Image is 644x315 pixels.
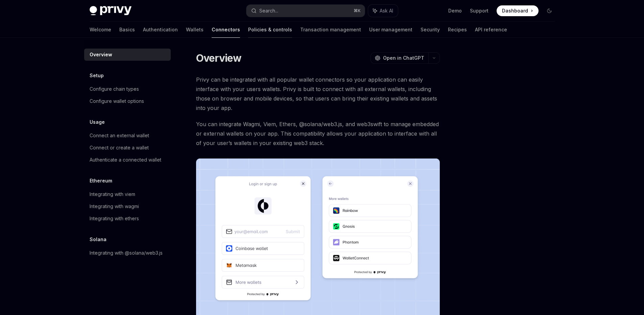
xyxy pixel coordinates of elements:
[371,52,428,64] button: Open in ChatGPT
[90,177,112,185] h5: Ethereum
[90,118,105,126] h5: Usage
[544,5,555,16] button: Toggle dark mode
[212,22,240,38] a: Connectors
[186,22,204,38] a: Wallets
[90,249,163,257] div: Integrating with @solana/web3.js
[90,6,132,16] img: dark logo
[90,85,139,93] div: Configure chain types
[84,142,171,154] a: Connect or create a wallet
[90,214,139,223] div: Integrating with ethers
[300,22,361,38] a: Transaction management
[84,247,171,259] a: Integrating with @solana/web3.js
[90,235,106,244] h5: Solana
[84,188,171,200] a: Integrating with viem
[90,97,144,105] div: Configure wallet options
[448,22,467,38] a: Recipes
[196,75,440,113] span: Privy can be integrated with all popular wallet connectors so your application can easily interfa...
[84,154,171,166] a: Authenticate a connected wallet
[196,52,242,64] h1: Overview
[502,7,528,14] span: Dashboard
[84,200,171,212] a: Integrating with wagmi
[368,5,398,17] button: Ask AI
[497,5,539,16] a: Dashboard
[84,83,171,95] a: Configure chain types
[84,95,171,107] a: Configure wallet options
[246,5,365,17] button: Search...⌘K
[90,132,149,140] div: Connect an external wallet
[380,7,393,14] span: Ask AI
[259,7,278,15] div: Search...
[84,212,171,225] a: Integrating with ethers
[248,22,292,38] a: Policies & controls
[196,119,440,148] span: You can integrate Wagmi, Viem, Ethers, @solana/web3.js, and web3swift to manage embedded or exter...
[90,190,135,198] div: Integrating with viem
[90,51,112,59] div: Overview
[383,55,424,61] span: Open in ChatGPT
[448,7,462,14] a: Demo
[143,22,178,38] a: Authentication
[90,202,139,210] div: Integrating with wagmi
[470,7,488,14] a: Support
[90,156,161,164] div: Authenticate a connected wallet
[119,22,135,38] a: Basics
[90,71,104,80] h5: Setup
[354,8,361,13] span: ⌘ K
[90,144,149,152] div: Connect or create a wallet
[369,22,412,38] a: User management
[421,22,440,38] a: Security
[84,130,171,142] a: Connect an external wallet
[90,22,111,38] a: Welcome
[84,49,171,61] a: Overview
[475,22,507,38] a: API reference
